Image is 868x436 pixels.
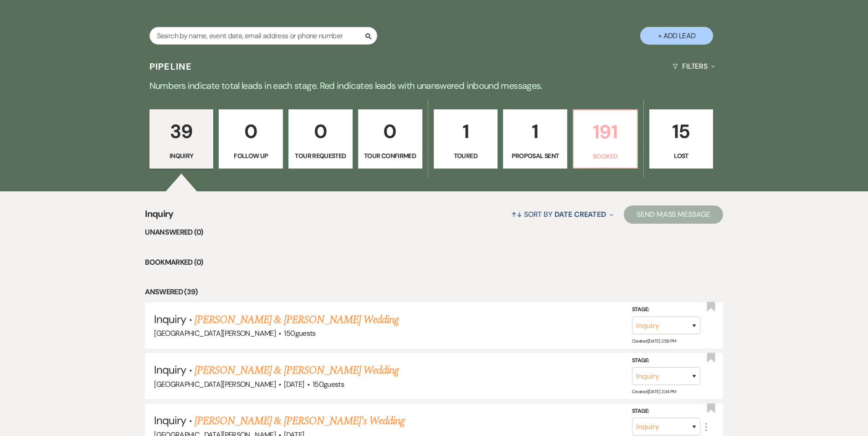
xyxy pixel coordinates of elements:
[195,362,399,379] a: [PERSON_NAME] & [PERSON_NAME] Wedding
[284,328,315,338] span: 150 guests
[509,151,561,161] p: Proposal Sent
[154,380,276,389] span: [GEOGRAPHIC_DATA][PERSON_NAME]
[358,109,422,169] a: 0Tour Confirmed
[288,109,353,169] a: 0Tour Requested
[364,116,416,147] p: 0
[573,109,638,169] a: 191Booked
[155,151,208,161] p: Inquiry
[154,312,186,326] span: Inquiry
[145,207,174,226] span: Inquiry
[225,116,277,147] p: 0
[632,356,700,366] label: Stage:
[655,151,708,161] p: Lost
[149,60,192,73] h3: Pipeline
[149,27,377,45] input: Search by name, event date, email address or phone number
[154,413,186,427] span: Inquiry
[106,78,762,93] p: Numbers indicate total leads in each stage. Red indicates leads with unanswered inbound messages.
[511,210,522,219] span: ↑↓
[313,380,344,389] span: 150 guests
[195,413,405,429] a: [PERSON_NAME] & [PERSON_NAME]'s Wedding
[669,54,719,78] button: Filters
[632,406,700,416] label: Stage:
[508,202,617,226] button: Sort By Date Created
[149,109,214,169] a: 39Inquiry
[145,256,723,268] li: Bookmarked (0)
[440,151,492,161] p: Toured
[364,151,416,161] p: Tour Confirmed
[434,109,498,169] a: 1Toured
[155,116,208,147] p: 39
[284,380,304,389] span: [DATE]
[579,117,632,147] p: 191
[145,286,723,298] li: Answered (39)
[555,210,606,219] span: Date Created
[579,151,632,161] p: Booked
[154,328,276,338] span: [GEOGRAPHIC_DATA][PERSON_NAME]
[294,116,347,147] p: 0
[655,116,708,147] p: 15
[632,305,700,315] label: Stage:
[509,116,561,147] p: 1
[632,389,676,395] span: Created: [DATE] 2:34 PM
[503,109,567,169] a: 1Proposal Sent
[154,363,186,377] span: Inquiry
[624,205,723,224] button: Send Mass Message
[632,338,676,344] span: Created: [DATE] 2:59 PM
[649,109,714,169] a: 15Lost
[195,312,399,328] a: [PERSON_NAME] & [PERSON_NAME] Wedding
[225,151,277,161] p: Follow Up
[219,109,283,169] a: 0Follow Up
[145,226,723,238] li: Unanswered (0)
[640,27,713,45] button: + Add Lead
[294,151,347,161] p: Tour Requested
[440,116,492,147] p: 1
